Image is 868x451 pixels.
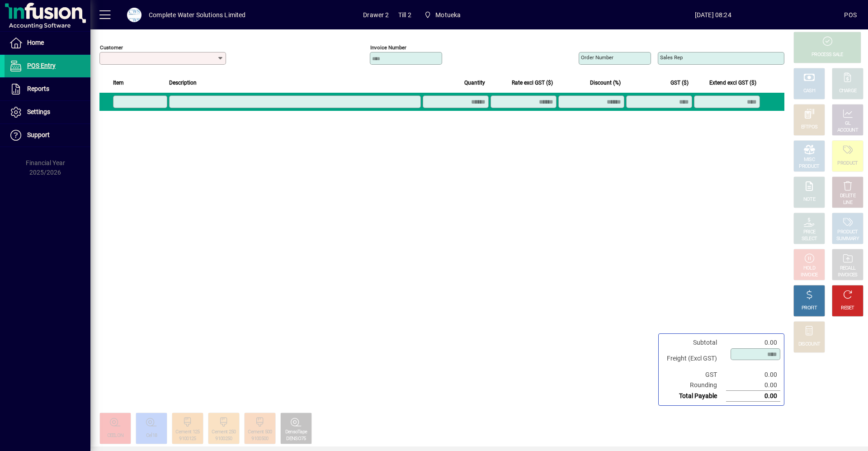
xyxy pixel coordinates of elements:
mat-label: Order number [581,54,613,61]
span: Support [27,131,50,138]
td: Freight (Excl GST) [662,348,726,370]
span: Extend excl GST ($) [709,78,756,88]
span: Description [169,78,197,88]
div: Cement 125 [175,429,199,436]
div: 9100125 [179,436,196,442]
div: MISC [804,157,815,163]
div: RESET [841,305,854,312]
a: Home [5,32,90,54]
div: PRICE [803,229,816,236]
div: ACCOUNT [837,127,858,134]
div: DensoTape [285,429,307,436]
a: Support [5,124,90,147]
div: INVOICES [838,272,857,279]
td: Rounding [662,380,726,391]
div: Cement 250 [212,429,236,436]
span: Quantity [464,78,485,88]
span: GST ($) [670,78,689,88]
div: DENSO75 [286,436,306,442]
td: 0.00 [726,380,780,391]
div: NOTE [803,196,815,203]
div: POS [844,8,857,22]
div: LINE [843,199,852,206]
span: Drawer 2 [363,8,389,22]
td: 0.00 [726,391,780,402]
div: SUMMARY [836,236,859,242]
div: DELETE [840,193,855,199]
span: Till 2 [398,8,411,22]
span: Home [27,39,44,46]
div: GL [845,120,851,127]
button: Profile [120,7,149,23]
div: Cement 500 [248,429,272,436]
a: Settings [5,101,90,123]
span: Motueka [420,7,465,23]
span: Discount (%) [590,78,621,88]
div: 9100500 [251,436,268,442]
td: 0.00 [726,337,780,348]
span: Reports [27,85,49,92]
div: INVOICE [801,272,817,279]
div: DISCOUNT [798,341,820,348]
div: CEELON [107,432,124,439]
span: POS Entry [27,62,56,69]
div: PROCESS SALE [811,52,843,58]
div: PRODUCT [837,160,858,167]
div: 9100250 [215,436,232,442]
td: Total Payable [662,391,726,402]
div: EFTPOS [801,124,818,131]
span: Settings [27,108,50,115]
td: Subtotal [662,337,726,348]
td: GST [662,370,726,380]
div: CASH [803,88,815,95]
span: Motueka [435,8,461,22]
mat-label: Invoice number [370,44,406,51]
td: 0.00 [726,370,780,380]
span: Item [113,78,124,88]
div: Complete Water Solutions Limited [149,8,246,22]
div: PRODUCT [837,229,858,236]
span: Rate excl GST ($) [512,78,553,88]
mat-label: Customer [100,44,123,51]
div: CHARGE [839,88,857,95]
div: Cel18 [146,432,157,439]
div: SELECT [802,236,817,242]
div: PROFIT [802,305,817,312]
div: RECALL [840,265,856,272]
div: PRODUCT [799,163,819,170]
span: [DATE] 08:24 [582,8,844,22]
a: Reports [5,78,90,100]
div: HOLD [803,265,815,272]
mat-label: Sales rep [660,54,683,61]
